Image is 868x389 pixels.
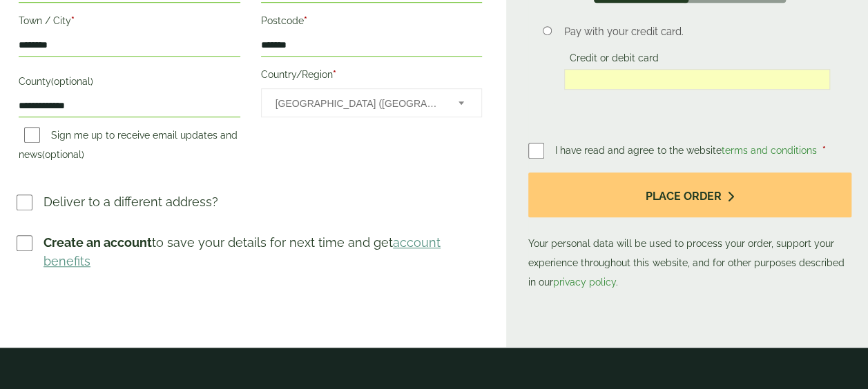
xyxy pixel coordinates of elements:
iframe: Secure card payment input frame [568,73,826,86]
label: Sign me up to receive email updates and news [19,130,238,164]
span: Country/Region [261,88,483,117]
button: Place order [528,172,851,217]
strong: Create an account [44,235,152,250]
a: terms and conditions [721,145,816,156]
abbr: required [304,15,307,26]
span: United Kingdom (UK) [276,89,441,118]
label: Credit or debit card [564,52,664,68]
input: Sign me up to receive email updates and news(optional) [24,127,40,143]
label: Postcode [261,11,483,34]
p: Your personal data will be used to process your order, support your experience throughout this we... [528,172,851,292]
p: to save your details for next time and get [44,233,484,270]
p: Pay with your credit card. [564,24,830,39]
abbr: required [71,15,75,26]
a: privacy policy [553,277,616,288]
span: I have read and agree to the website [555,145,819,156]
label: County [19,72,240,95]
span: (optional) [42,149,84,160]
p: Deliver to a different address? [44,192,218,211]
label: Town / City [19,11,240,34]
span: (optional) [51,76,93,87]
abbr: required [333,69,336,80]
a: account benefits [44,235,441,268]
abbr: required [822,145,825,156]
label: Country/Region [261,65,483,88]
